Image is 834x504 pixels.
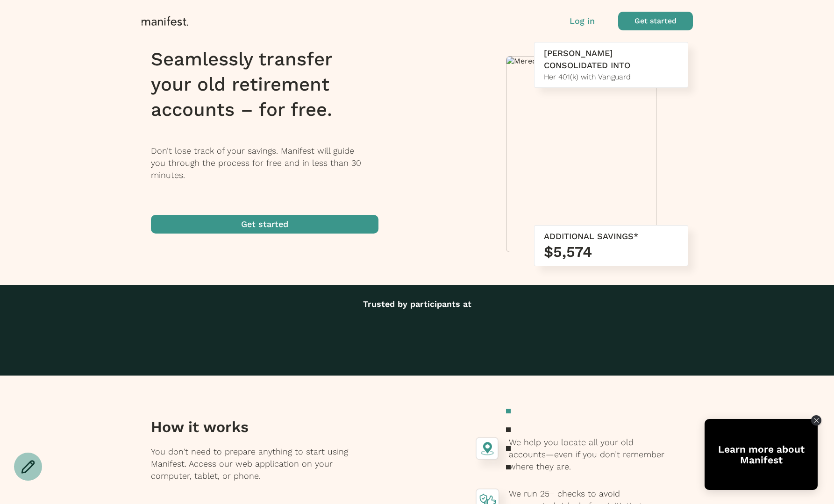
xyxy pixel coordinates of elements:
[151,418,360,436] h3: How it works
[705,419,818,490] div: Open Tolstoy
[570,15,595,27] button: Log in
[544,230,678,242] div: ADDITIONAL SAVINGS*
[544,71,678,83] div: Her 401(k) with Vanguard
[151,215,378,234] button: Get started
[618,12,693,30] button: Get started
[705,444,818,465] div: Learn more about Manifest
[544,47,678,71] div: [PERSON_NAME] CONSOLIDATED INTO
[151,145,391,181] p: Don’t lose track of your savings. Manifest will guide you through the process for free and in les...
[506,57,656,65] img: Meredith
[705,419,818,490] div: Open Tolstoy widget
[811,415,821,426] div: Close Tolstoy widget
[544,242,678,261] h3: $5,574
[705,419,818,490] div: Tolstoy bubble widget
[151,47,391,122] h1: Seamlessly transfer your old retirement accounts – for free.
